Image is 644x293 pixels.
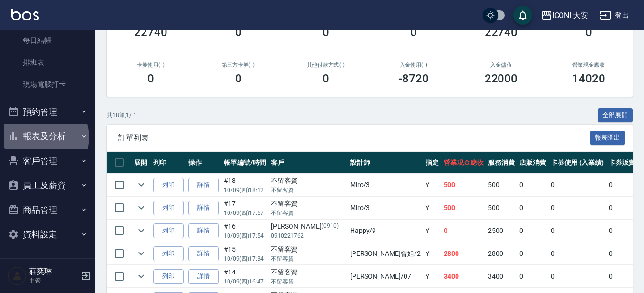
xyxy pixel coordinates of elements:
p: (0910) [322,222,339,232]
td: 3400 [486,265,517,288]
h3: 22740 [485,26,518,39]
td: #17 [221,197,269,219]
button: 員工及薪資 [4,173,92,198]
p: 不留客資 [271,254,345,263]
h3: 0 [585,26,592,39]
td: 0 [517,242,549,265]
td: [PERSON_NAME] /07 [348,265,423,288]
td: Y [423,265,441,288]
span: 訂單列表 [118,133,590,143]
button: 報表匯出 [590,131,625,145]
td: #18 [221,174,269,196]
div: 不留客資 [271,199,345,209]
p: 不留客資 [271,186,345,194]
td: 0 [441,220,486,242]
td: #14 [221,265,269,288]
a: 詳情 [188,201,219,215]
td: Y [423,242,441,265]
h2: 其他付款方式(-) [293,62,358,68]
th: 操作 [186,152,221,174]
a: 詳情 [188,246,219,261]
p: 10/09 (四) 17:34 [224,254,266,263]
th: 設計師 [348,152,423,174]
div: ICONI 大安 [552,10,589,21]
td: Happy /9 [348,220,423,242]
button: 全部展開 [598,108,633,123]
button: 客戶管理 [4,149,92,173]
button: 登出 [596,7,633,24]
p: 共 18 筆, 1 / 1 [107,111,136,120]
p: 10/09 (四) 18:12 [224,186,266,194]
h3: 0 [322,26,329,39]
th: 展開 [132,152,151,174]
h2: 第三方卡券(-) [206,62,271,68]
button: 列印 [153,178,184,192]
td: 0 [549,242,606,265]
th: 客戶 [269,152,348,174]
button: ICONI 大安 [537,6,592,25]
button: expand row [134,178,148,192]
td: Y [423,174,441,196]
td: 0 [549,220,606,242]
th: 營業現金應收 [441,152,486,174]
h3: 22740 [134,26,167,39]
td: 500 [486,197,517,219]
button: 資料設定 [4,222,92,247]
a: 排班表 [4,51,92,73]
button: expand row [134,269,148,283]
th: 服務消費 [486,152,517,174]
div: 不留客資 [271,267,345,277]
p: 10/09 (四) 16:47 [224,277,266,286]
td: #15 [221,242,269,265]
h3: 0 [410,26,417,39]
p: 不留客資 [271,277,345,286]
h5: 莊奕琳 [29,267,78,276]
td: 500 [441,174,486,196]
th: 列印 [151,152,186,174]
h3: 0 [147,72,154,85]
td: 0 [549,265,606,288]
button: 商品管理 [4,198,92,222]
h3: 0 [322,72,329,85]
h3: 0 [235,26,242,39]
h2: 營業現金應收 [556,62,621,68]
button: 列印 [153,223,184,238]
p: 0910221762 [271,232,345,240]
td: Y [423,197,441,219]
th: 帳單編號/時間 [221,152,269,174]
td: 3400 [441,265,486,288]
a: 現場電腦打卡 [4,73,92,95]
h3: -8720 [398,72,429,85]
td: 0 [549,197,606,219]
td: 2500 [486,220,517,242]
td: Miro /3 [348,197,423,219]
button: expand row [134,246,148,261]
button: save [513,6,532,25]
th: 卡券使用 (入業績) [549,152,606,174]
td: 0 [517,197,549,219]
h3: 0 [235,72,242,85]
td: [PERSON_NAME]曾姐 /2 [348,242,423,265]
div: 不留客資 [271,244,345,254]
td: 0 [517,220,549,242]
h2: 入金儲值 [469,62,534,68]
a: 報表匯出 [590,133,625,142]
h2: 入金使用(-) [381,62,446,68]
a: 詳情 [188,178,219,192]
button: 報表及分析 [4,124,92,149]
a: 詳情 [188,269,219,284]
p: 10/09 (四) 17:57 [224,209,266,217]
td: 500 [486,174,517,196]
div: [PERSON_NAME] [271,222,345,232]
td: 0 [517,265,549,288]
a: 每日結帳 [4,30,92,51]
img: Logo [11,9,39,20]
button: expand row [134,223,148,238]
div: 不留客資 [271,176,345,186]
img: Person [8,266,27,285]
h3: 14020 [572,72,605,85]
th: 店販消費 [517,152,549,174]
td: 500 [441,197,486,219]
button: 預約管理 [4,100,92,124]
button: expand row [134,201,148,215]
